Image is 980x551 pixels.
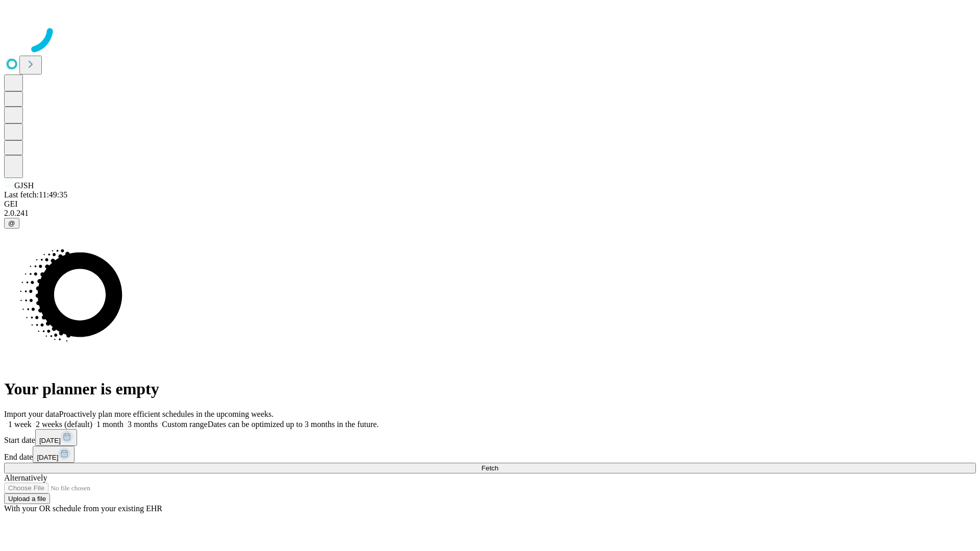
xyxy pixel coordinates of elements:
[162,420,207,429] span: Custom range
[8,420,32,429] span: 1 week
[39,437,61,444] span: [DATE]
[4,473,47,482] span: Alternatively
[14,181,34,190] span: GJSH
[33,446,75,463] button: [DATE]
[4,190,67,199] span: Last fetch: 11:49:35
[4,380,976,398] h1: Your planner is empty
[35,429,77,446] button: [DATE]
[481,464,498,472] span: Fetch
[4,199,976,209] div: GEI
[4,446,976,463] div: End date
[4,410,59,418] span: Import your data
[208,420,379,429] span: Dates can be optimized up to 3 months in the future.
[4,463,976,473] button: Fetch
[4,493,50,504] button: Upload a file
[4,504,162,513] span: With your OR schedule from your existing EHR
[128,420,158,429] span: 3 months
[4,429,976,446] div: Start date
[4,209,976,218] div: 2.0.241
[59,410,274,418] span: Proactively plan more efficient schedules in the upcoming weeks.
[4,218,19,229] button: @
[36,420,92,429] span: 2 weeks (default)
[37,454,58,461] span: [DATE]
[8,219,15,227] span: @
[96,420,124,429] span: 1 month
